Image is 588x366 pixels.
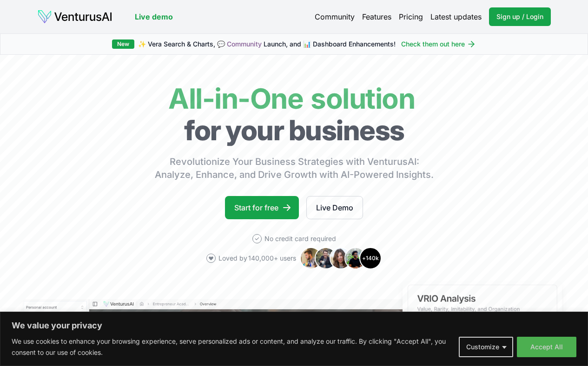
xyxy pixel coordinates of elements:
[517,337,576,357] button: Accept All
[401,39,476,49] a: Check them out here
[300,247,322,269] img: Avatar 1
[489,7,551,26] a: Sign up / Login
[225,196,299,219] a: Start for free
[344,247,367,269] img: Avatar 4
[430,11,482,22] a: Latest updates
[330,247,352,269] img: Avatar 3
[12,336,452,358] p: We use cookies to enhance your browsing experience, serve personalized ads or content, and analyz...
[399,11,423,22] a: Pricing
[315,247,337,269] img: Avatar 2
[37,9,112,24] img: logo
[227,40,262,48] a: Community
[315,11,355,22] a: Community
[459,337,513,357] button: Customize
[12,320,576,331] p: We value your privacy
[135,11,173,22] a: Live demo
[306,196,363,219] a: Live Demo
[138,39,396,49] span: ✨ Vera Search & Charts, 💬 Launch, and 📊 Dashboard Enhancements!
[496,12,543,21] span: Sign up / Login
[362,11,391,22] a: Features
[112,39,134,49] div: New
